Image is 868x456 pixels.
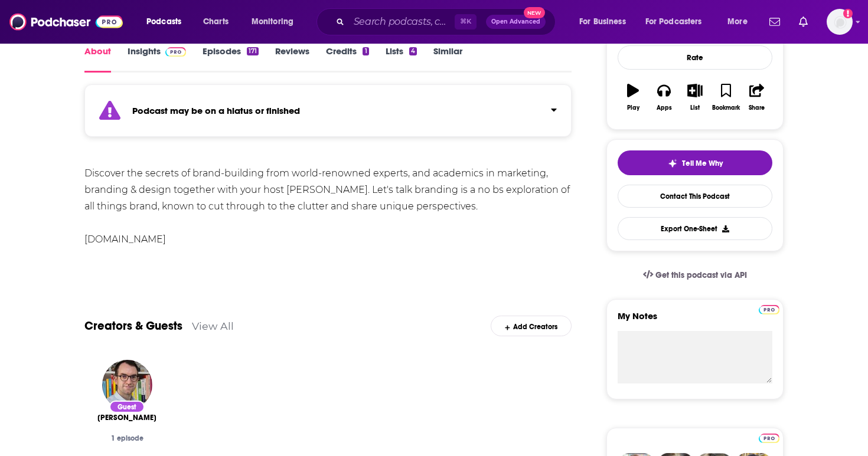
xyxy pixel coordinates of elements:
a: About [84,45,111,73]
button: Share [742,76,772,119]
a: Reviews [275,45,309,73]
img: Podchaser Pro [759,305,779,314]
div: 4 [409,47,417,55]
img: Ian Paget [102,360,152,410]
button: Bookmark [710,76,741,119]
span: ⌘ K [455,14,477,29]
label: My Notes [618,310,772,331]
img: Podchaser Pro [759,434,779,443]
img: tell me why sparkle [668,159,677,168]
a: Ian Paget [97,413,156,422]
div: Discover the secrets of brand-building from world-renowned experts, and academics in marketing, b... [84,165,572,248]
div: 171 [247,47,259,55]
a: Pro website [759,432,779,443]
section: Click to expand status details [84,91,572,137]
a: Charts [195,12,236,31]
button: tell me why sparkleTell Me Why [618,150,772,175]
span: Podcasts [146,14,181,30]
span: New [524,7,545,18]
span: For Business [579,14,626,30]
a: View All [192,320,234,332]
a: Contact This Podcast [618,185,772,208]
div: Guest [109,401,145,413]
button: Apps [648,76,679,119]
a: Pro website [759,303,779,314]
span: More [727,14,748,30]
div: Bookmark [712,104,740,111]
img: User Profile [827,9,853,35]
div: Share [749,104,765,111]
div: Rate [618,45,772,70]
div: Apps [657,104,672,111]
button: Open AdvancedNew [486,15,546,29]
button: open menu [138,12,197,31]
button: List [680,76,710,119]
button: Export One-Sheet [618,217,772,240]
button: Play [618,76,648,119]
img: Podchaser Pro [165,47,186,57]
a: Show notifications dropdown [794,12,812,32]
button: Show profile menu [827,9,853,35]
span: Logged in as redsetterpr [827,9,853,35]
div: 1 [363,47,368,55]
a: Similar [433,45,462,73]
svg: Add a profile image [843,9,853,18]
div: Play [627,104,639,111]
div: List [690,104,700,111]
a: Lists4 [386,45,417,73]
input: Search podcasts, credits, & more... [349,12,455,31]
a: Episodes171 [203,45,259,73]
div: Add Creators [491,316,572,336]
a: Get this podcast via API [634,261,756,290]
span: [PERSON_NAME] [97,413,156,422]
a: Creators & Guests [84,319,182,333]
span: Open Advanced [491,19,540,25]
a: Credits1 [326,45,368,73]
span: Tell Me Why [682,159,723,168]
span: Monitoring [252,14,293,30]
strong: Podcast may be on a hiatus or finished [132,105,300,116]
span: Charts [203,14,229,30]
a: InsightsPodchaser Pro [128,45,186,73]
div: 1 episode [94,434,160,442]
img: Podchaser - Follow, Share and Rate Podcasts [9,11,123,33]
div: Search podcasts, credits, & more... [328,8,567,35]
button: open menu [243,12,309,31]
a: Show notifications dropdown [765,12,785,32]
button: open menu [638,12,719,31]
span: Get this podcast via API [655,270,747,280]
span: For Podcasters [645,14,702,30]
button: open menu [719,12,762,31]
button: open menu [571,12,641,31]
